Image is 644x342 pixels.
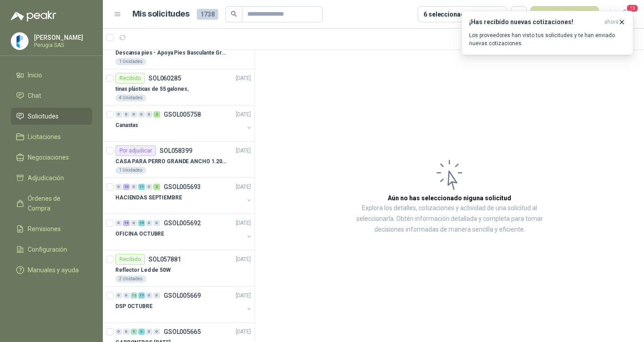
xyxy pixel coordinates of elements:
[11,108,92,125] a: Solicitudes
[28,111,59,121] span: Solicitudes
[115,94,146,101] div: 4 Unidades
[28,70,42,80] span: Inicio
[115,220,122,226] div: 0
[115,73,145,84] div: Recibido
[164,111,201,118] p: GSOL005758
[28,245,67,254] span: Configuración
[236,74,251,83] p: [DATE]
[153,184,160,190] div: 2
[197,9,218,20] span: 1738
[164,329,201,335] p: GSOL005665
[28,224,61,234] span: Remisiones
[115,111,122,118] div: 0
[28,194,84,213] span: Órdenes de Compra
[115,157,227,166] p: CASA PARA PERRO GRANDE ANCHO 1.20x1.00 x1.20
[115,290,253,319] a: 0 0 12 17 0 0 GSOL005669[DATE] DSP OCTUBRE
[123,111,130,118] div: 0
[617,6,633,22] button: 13
[123,184,130,190] div: 10
[164,220,201,226] p: GSOL005692
[626,4,639,13] span: 13
[11,11,56,21] img: Logo peakr
[138,184,145,190] div: 11
[131,184,137,190] div: 0
[131,111,137,118] div: 0
[146,220,153,226] div: 0
[160,148,192,154] p: SOL058399
[153,111,160,118] div: 2
[103,250,254,287] a: RecibidoSOL057881[DATE] Reflector Led de 50W2 Unidades
[115,167,146,174] div: 1 Unidades
[344,203,555,235] p: Explora los detalles, cotizaciones y actividad de una solicitud al seleccionarla. Obtén informaci...
[11,33,28,50] img: Company Logo
[138,329,145,335] div: 3
[11,128,92,145] a: Licitaciones
[131,329,137,335] div: 5
[11,241,92,258] a: Configuración
[34,42,90,48] p: Perugia SAS
[469,18,601,26] h3: ¡Has recibido nuevas cotizaciones!
[153,292,160,299] div: 0
[28,152,69,162] span: Negociaciones
[138,292,145,299] div: 17
[28,91,41,101] span: Chat
[530,6,599,22] button: Nueva solicitud
[236,291,251,300] p: [DATE]
[388,193,511,203] h3: Aún no has seleccionado niguna solicitud
[236,147,251,155] p: [DATE]
[123,329,130,335] div: 0
[131,292,137,299] div: 12
[28,132,61,142] span: Licitaciones
[115,85,188,93] p: tinas plásticas de 55 galones,
[146,329,153,335] div: 0
[115,109,253,138] a: 0 0 0 0 0 2 GSOL005758[DATE] Canastas
[11,169,92,186] a: Adjudicación
[115,194,182,202] p: HACIENDAS SEPTIEMBRE
[115,302,153,311] p: DSP OCTUBRE
[103,142,254,178] a: Por adjudicarSOL058399[DATE] CASA PARA PERRO GRANDE ANCHO 1.20x1.00 x1.201 Unidades
[424,9,471,19] div: 6 seleccionadas
[148,256,181,262] p: SOL057881
[131,220,137,226] div: 0
[103,33,254,69] a: RecibidoSOL060643[DATE] Descansa pies - Apoya Pies Basculante Graduable Ergonómico1 Unidades
[11,220,92,237] a: Remisiones
[146,111,153,118] div: 0
[11,67,92,84] a: Inicio
[153,329,160,335] div: 0
[462,11,633,55] button: ¡Has recibido nuevas cotizaciones!ahora Los proveedores han visto tus solicitudes y te han enviad...
[103,69,254,106] a: RecibidoSOL060285[DATE] tinas plásticas de 55 galones,4 Unidades
[28,173,64,183] span: Adjudicación
[115,49,227,57] p: Descansa pies - Apoya Pies Basculante Graduable Ergonómico
[146,184,153,190] div: 0
[123,292,130,299] div: 0
[115,292,122,299] div: 0
[115,182,253,210] a: 0 10 0 11 0 2 GSOL005693[DATE] HACIENDAS SEPTIEMBRE
[115,329,122,335] div: 0
[138,220,145,226] div: 15
[236,183,251,191] p: [DATE]
[115,58,146,65] div: 1 Unidades
[146,292,153,299] div: 0
[115,266,171,274] p: Reflector Led de 50W
[148,75,181,81] p: SOL060285
[164,292,201,299] p: GSOL005669
[604,18,619,26] span: ahora
[11,149,92,166] a: Negociaciones
[236,255,251,264] p: [DATE]
[11,262,92,279] a: Manuales y ayuda
[115,230,164,238] p: OFICINA OCTUBRE
[138,111,145,118] div: 0
[236,219,251,228] p: [DATE]
[115,121,138,130] p: Canastas
[11,190,92,217] a: Órdenes de Compra
[11,87,92,104] a: Chat
[28,265,79,275] span: Manuales y ayuda
[115,145,156,156] div: Por adjudicar
[236,328,251,336] p: [DATE]
[115,218,253,246] a: 0 15 0 15 0 0 GSOL005692[DATE] OFICINA OCTUBRE
[123,220,130,226] div: 15
[132,8,190,21] h1: Mis solicitudes
[115,254,145,265] div: Recibido
[153,220,160,226] div: 0
[164,184,201,190] p: GSOL005693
